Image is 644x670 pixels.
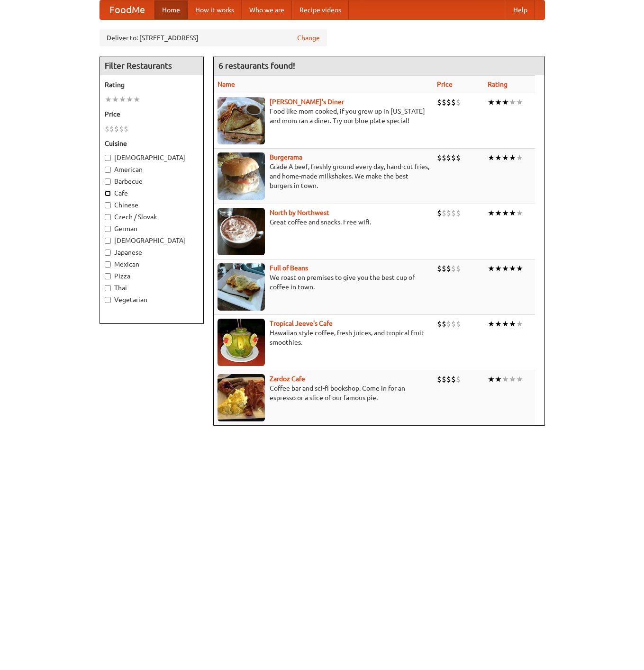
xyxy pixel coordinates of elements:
[437,263,442,274] li: $
[516,263,523,274] li: ★
[451,152,456,163] li: $
[456,97,461,107] li: $
[105,226,111,232] input: German
[105,283,199,293] label: Thai
[105,80,199,89] h5: Rating
[456,263,461,274] li: $
[218,217,429,227] p: Great coffee and snacks. Free wifi.
[488,152,495,163] li: ★
[218,374,265,421] img: zardoz.jpg
[105,261,111,268] input: Mexican
[154,0,188,19] a: Home
[105,179,111,185] input: Barbecue
[270,264,308,272] a: Full of Beans
[495,319,502,329] li: ★
[442,97,446,107] li: $
[105,202,111,208] input: Chinese
[105,273,111,279] input: Pizza
[442,152,446,163] li: $
[297,33,320,43] a: Change
[442,374,446,384] li: $
[218,384,429,402] p: Coffee bar and sci-fi bookshop. Come in for an espresso or a slice of our famous pie.
[488,263,495,274] li: ★
[437,80,453,88] a: Price
[437,319,442,329] li: $
[502,319,509,329] li: ★
[105,200,199,210] label: Chinese
[100,0,154,19] a: FoodMe
[451,263,456,274] li: $
[437,374,442,384] li: $
[495,263,502,274] li: ★
[442,208,446,218] li: $
[495,374,502,384] li: ★
[488,80,508,88] a: Rating
[456,152,461,163] li: $
[270,98,344,106] a: [PERSON_NAME]'s Diner
[105,188,199,198] label: Cafe
[516,319,523,329] li: ★
[218,273,429,292] p: We roast on premises to give you the best cup of coffee in town.
[488,319,495,329] li: ★
[109,124,114,134] li: $
[105,295,199,304] label: Vegetarian
[270,153,302,161] b: Burgerama
[446,97,451,107] li: $
[456,208,461,218] li: $
[218,319,265,366] img: jeeves.jpg
[105,139,199,148] h5: Cuisine
[114,124,119,134] li: $
[270,375,305,383] a: Zardoz Cafe
[270,320,333,327] a: Tropical Jeeve's Cafe
[105,94,112,105] li: ★
[509,319,516,329] li: ★
[495,152,502,163] li: ★
[188,0,242,19] a: How it works
[451,374,456,384] li: $
[218,80,235,88] a: Name
[495,208,502,218] li: ★
[218,208,265,255] img: north.jpg
[451,97,456,107] li: $
[112,94,119,105] li: ★
[218,263,265,311] img: beans.jpg
[502,97,509,107] li: ★
[105,167,111,173] input: American
[502,152,509,163] li: ★
[509,152,516,163] li: ★
[105,236,199,245] label: [DEMOGRAPHIC_DATA]
[509,97,516,107] li: ★
[105,259,199,269] label: Mexican
[105,155,111,161] input: [DEMOGRAPHIC_DATA]
[451,319,456,329] li: $
[446,374,451,384] li: $
[437,97,442,107] li: $
[442,319,446,329] li: $
[105,177,199,186] label: Barbecue
[218,162,429,190] p: Grade A beef, freshly ground every day, hand-cut fries, and home-made milkshakes. We make the bes...
[446,263,451,274] li: $
[105,109,199,119] h5: Price
[105,285,111,291] input: Thai
[119,94,126,105] li: ★
[446,208,451,218] li: $
[488,374,495,384] li: ★
[456,374,461,384] li: $
[509,208,516,218] li: ★
[119,124,124,134] li: $
[126,94,133,105] li: ★
[442,263,446,274] li: $
[100,56,203,75] h4: Filter Restaurants
[270,209,329,216] a: North by Northwest
[516,374,523,384] li: ★
[124,124,128,134] li: $
[105,250,111,256] input: Japanese
[495,97,502,107] li: ★
[509,263,516,274] li: ★
[446,152,451,163] li: $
